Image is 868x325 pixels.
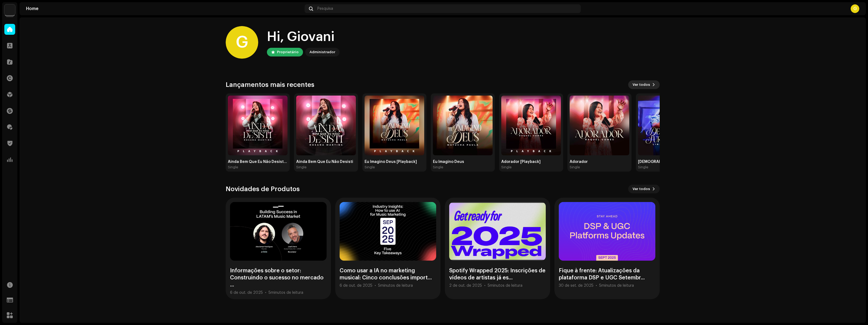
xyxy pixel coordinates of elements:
[365,165,375,169] div: Single
[226,80,314,89] h3: Lançamentos mais recentes
[296,165,307,169] div: Single
[380,284,413,288] span: minutos de leitura
[490,284,522,288] span: minutos de leitura
[269,291,303,295] div: 5
[433,96,493,155] img: 21136aba-abb0-4141-9371-5b3280f0f12f
[559,283,593,288] div: 30 de set. de 2025
[484,283,486,288] div: •
[230,291,263,295] div: 6 de out. de 2025
[449,283,482,288] div: 2 de out. de 2025
[277,49,299,55] div: Proprietário
[570,96,629,155] img: 5949d1fb-d7da-4434-a2ca-9b90dcc4d520
[26,7,302,11] div: Home
[570,160,629,164] div: Adorador
[638,165,648,169] div: Single
[4,4,15,15] img: 66bce8da-2cef-42a1-a8c4-ff775820a5f9
[296,96,356,155] img: 1d967e07-575a-4564-adcc-55fe536f0e51
[599,283,634,288] div: 5
[501,165,512,169] div: Single
[267,28,340,46] div: Hi, Giovani
[340,283,372,288] div: 6 de out. de 2025
[638,160,698,164] div: [DEMOGRAPHIC_DATA] Vai Te Surpreender
[226,26,258,59] div: G
[433,165,443,169] div: Single
[601,284,634,288] span: minutos de leitura
[851,4,859,13] div: G
[570,165,580,169] div: Single
[271,291,303,295] span: minutos de leitura
[501,160,561,164] div: Adorador [Playback]
[628,80,660,89] button: Ver todos
[226,185,300,193] h3: Novidades de Produtos
[317,7,333,11] span: Pesquisa
[559,267,655,281] div: Fique à frente: Atualizações da plataforma DSP e UGC Setembr...
[633,184,650,194] span: Ver todos
[265,291,266,295] div: •
[296,160,356,164] div: Ainda Bem Que Eu Não Desisti
[365,160,424,164] div: Eu Imagino Deus [Playback]
[228,165,238,169] div: Single
[309,49,335,55] div: Administrador
[378,283,413,288] div: 5
[638,96,698,155] img: d16eab28-5415-4ec2-9cfd-91684eaf3329
[365,96,424,155] img: d4861607-da4e-4ffb-acc1-d7e84633c6ed
[375,283,376,288] div: •
[596,283,597,288] div: •
[228,96,288,155] img: 28a5f56f-bc3c-4744-a5f4-2d116279e23f
[340,267,436,281] div: Como usar a IA no marketing musical: Cinco conclusões import...
[633,79,650,90] span: Ver todos
[501,96,561,155] img: 8c43304a-e469-448a-b7c6-d045763341eb
[488,283,522,288] div: 5
[628,185,660,193] button: Ver todos
[230,267,327,288] div: Informações sobre o setor: Construindo o sucesso no mercado ...
[228,160,288,164] div: Ainda Bem Que Eu Não Desisti [Playback]
[433,160,493,164] div: Eu Imagino Deus
[449,267,546,281] div: Spotify Wrapped 2025: Inscrições de vídeos de artistas já es...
